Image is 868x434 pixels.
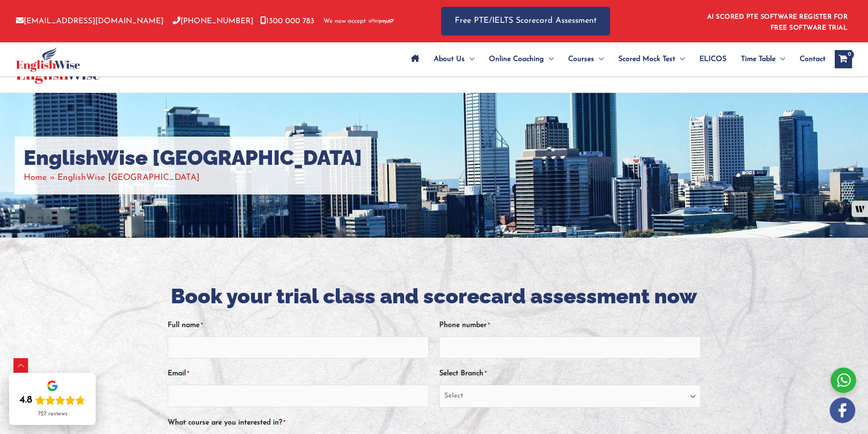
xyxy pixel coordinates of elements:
span: Online Coaching [489,43,544,75]
nav: Site Navigation: Main Menu [404,43,826,75]
span: EnglishWise [GEOGRAPHIC_DATA] [57,174,200,182]
div: 727 reviews [38,410,67,418]
label: Email [168,366,189,381]
aside: Header Widget 1 [702,6,852,36]
label: What course are you interested in? [168,415,285,430]
a: 1300 000 783 [260,17,314,25]
a: Online CoachingMenu Toggle [482,43,561,75]
span: Courses [568,43,594,75]
span: Time Table [741,43,776,75]
img: white-facebook.png [830,398,855,423]
a: View Shopping Cart, empty [835,50,852,68]
a: CoursesMenu Toggle [561,43,611,75]
span: Menu Toggle [675,43,685,75]
span: Menu Toggle [594,43,604,75]
a: Scored Mock TestMenu Toggle [611,43,692,75]
label: Phone number [439,318,490,333]
nav: Breadcrumbs [24,170,362,185]
a: About UsMenu Toggle [426,43,482,75]
div: Rating: 4.8 out of 5 [20,394,85,407]
span: Menu Toggle [465,43,474,75]
a: Time TableMenu Toggle [734,43,792,75]
span: Scored Mock Test [618,43,675,75]
span: Menu Toggle [544,43,554,75]
img: Afterpay-Logo [369,19,394,24]
label: Select Branch [439,366,487,381]
a: Free PTE/IELTS Scorecard Assessment [441,7,610,36]
a: Home [24,174,47,182]
span: ELICOS [699,43,726,75]
label: Full name [168,318,203,333]
a: [EMAIL_ADDRESS][DOMAIN_NAME] [16,17,164,25]
span: About Us [434,43,465,75]
h2: Book your trial class and scorecard assessment now [168,283,701,310]
span: Contact [800,43,826,75]
img: cropped-ew-logo [16,47,80,72]
a: [PHONE_NUMBER] [173,17,253,25]
a: ELICOS [692,43,734,75]
a: Contact [792,43,826,75]
a: AI SCORED PTE SOFTWARE REGISTER FOR FREE SOFTWARE TRIAL [707,14,848,31]
span: We now accept [324,17,366,26]
div: 4.8 [20,394,32,407]
h1: EnglishWise [GEOGRAPHIC_DATA] [24,146,362,170]
span: Menu Toggle [776,43,785,75]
